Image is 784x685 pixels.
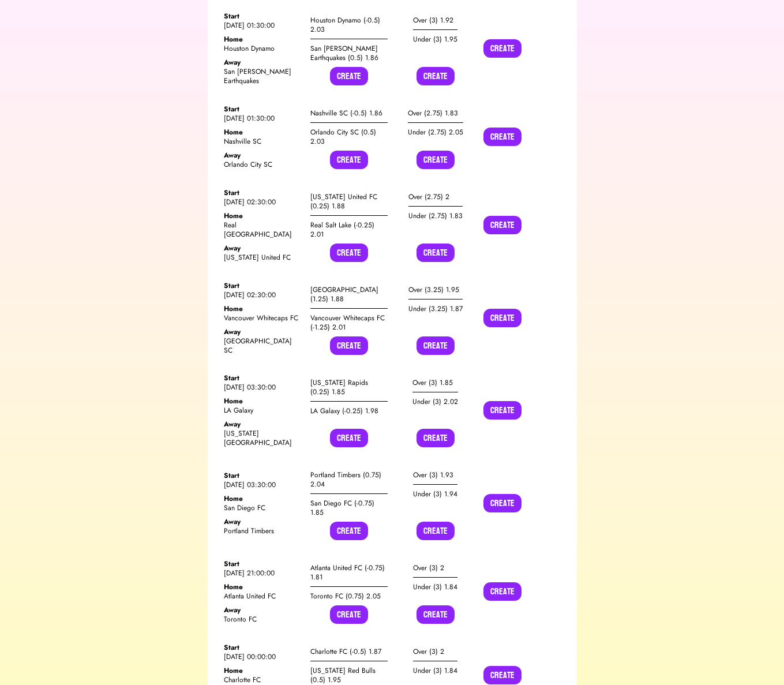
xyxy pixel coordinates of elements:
div: Under (3) 1.84 [413,578,457,596]
div: [DATE] 02:30:00 [224,197,301,207]
div: Over (3) 2 [413,559,457,578]
div: Under (3) 2.02 [412,392,458,411]
div: Orlando City SC (0.5) 2.03 [310,123,388,151]
div: [DATE] 02:30:00 [224,290,301,300]
div: [US_STATE] United FC (0.25) 1.88 [310,188,388,216]
div: Home [224,396,301,406]
div: Start [224,643,301,652]
div: Toronto FC (0.75) 2.05 [310,587,388,605]
button: Create [483,309,522,327]
div: Real [GEOGRAPHIC_DATA] [224,220,301,239]
div: Portland Timbers (0.75) 2.04 [310,466,388,494]
div: Under (3) 1.84 [413,661,457,680]
div: Under (3.25) 1.87 [408,300,463,318]
button: Create [417,151,455,169]
div: [GEOGRAPHIC_DATA] (1.25) 1.88 [310,280,388,309]
button: Create [417,522,455,540]
button: Create [483,401,522,420]
div: Start [224,373,301,383]
div: [DATE] 01:30:00 [224,114,301,123]
div: Away [224,605,301,615]
div: Home [224,582,301,592]
div: Orlando City SC [224,160,301,169]
div: LA Galaxy (-0.25) 1.98 [310,402,388,420]
div: [US_STATE][GEOGRAPHIC_DATA] [224,429,301,447]
div: Start [224,104,301,114]
div: [US_STATE] United FC [224,253,301,262]
button: Create [330,244,368,262]
div: Real Salt Lake (-0.25) 2.01 [310,216,388,244]
button: Create [330,67,368,85]
div: Under (2.75) 1.83 [408,207,463,225]
div: San [PERSON_NAME] Earthquakes [224,67,301,85]
button: Create [483,494,522,512]
div: Home [224,494,301,503]
div: Vancouver Whitecaps FC [224,313,301,323]
div: [DATE] 03:30:00 [224,383,301,392]
div: Charlotte FC [224,675,301,684]
div: Start [224,471,301,480]
div: Houston Dynamo [224,44,301,53]
div: Over (3) 1.93 [413,466,457,485]
div: Start [224,559,301,568]
div: [GEOGRAPHIC_DATA] SC [224,336,301,355]
div: [DATE] 00:00:00 [224,652,301,661]
div: Portland Timbers [224,526,301,536]
div: Over (2.75) 1.83 [408,104,463,123]
div: Nashville SC [224,137,301,146]
button: Create [330,336,368,355]
div: Under (3) 1.95 [413,30,457,48]
div: [DATE] 01:30:00 [224,21,301,30]
div: Home [224,304,301,313]
button: Create [417,244,455,262]
button: Create [417,67,455,85]
div: LA Galaxy [224,406,301,415]
div: Away [224,151,301,160]
button: Create [330,522,368,540]
button: Create [330,151,368,169]
div: Over (3) 1.92 [413,11,457,30]
div: Atlanta United FC [224,592,301,601]
div: [DATE] 03:30:00 [224,480,301,489]
div: Away [224,327,301,336]
div: Home [224,211,301,220]
button: Create [417,429,455,447]
div: Home [224,128,301,137]
div: Charlotte FC (-0.5) 1.87 [310,642,388,661]
div: Over (2.75) 2 [408,188,463,207]
div: San Diego FC [224,503,301,512]
div: Away [224,244,301,253]
div: Start [224,188,301,197]
div: Under (3) 1.94 [413,485,457,503]
div: Away [224,58,301,67]
button: Create [330,429,368,447]
button: Create [483,582,522,601]
div: Away [224,517,301,526]
div: Over (3) 2 [413,642,457,661]
button: Create [417,336,455,355]
div: Start [224,12,301,21]
button: Create [483,216,522,234]
div: [US_STATE] Rapids (0.25) 1.85 [310,373,388,402]
div: [DATE] 21:00:00 [224,568,301,578]
div: Over (3.25) 1.95 [408,280,463,300]
button: Create [483,666,522,684]
div: Under (2.75) 2.05 [408,123,463,141]
div: Houston Dynamo (-0.5) 2.03 [310,11,388,39]
div: Nashville SC (-0.5) 1.86 [310,104,388,123]
div: Home [224,666,301,675]
div: Over (3) 1.85 [412,373,458,392]
div: Vancouver Whitecaps FC (-1.25) 2.01 [310,309,388,336]
button: Create [330,605,368,624]
div: Toronto FC [224,615,301,624]
button: Create [417,605,455,624]
div: Atlanta United FC (-0.75) 1.81 [310,559,388,587]
button: Create [483,128,522,146]
div: San Diego FC (-0.75) 1.85 [310,494,388,522]
div: San [PERSON_NAME] Earthquakes (0.5) 1.86 [310,39,388,67]
div: Home [224,35,301,44]
button: Create [483,39,522,58]
div: Start [224,281,301,290]
div: Away [224,420,301,429]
